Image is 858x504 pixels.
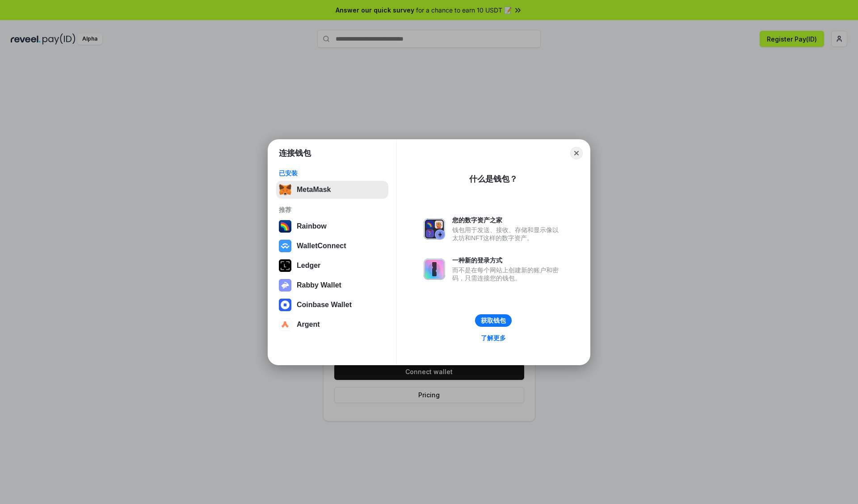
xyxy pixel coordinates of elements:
[452,216,563,224] div: 您的数字资产之家
[475,332,511,344] a: 了解更多
[276,276,388,294] button: Rabby Wallet
[276,296,388,314] button: Coinbase Wallet
[279,169,386,177] div: 已安装
[279,148,311,158] h1: 连接钱包
[297,242,346,250] div: WalletConnect
[279,318,291,331] img: svg+xml,%3Csvg%20width%3D%2228%22%20height%3D%2228%22%20viewBox%3D%220%200%2028%2028%22%20fill%3D...
[297,281,341,289] div: Rabby Wallet
[276,237,388,255] button: WalletConnect
[279,240,291,252] img: svg+xml,%3Csvg%20width%3D%2228%22%20height%3D%2228%22%20viewBox%3D%220%200%2028%2028%22%20fill%3D...
[452,256,563,264] div: 一种新的登录方式
[297,186,331,194] div: MetaMask
[481,334,506,342] div: 了解更多
[279,259,291,272] img: svg+xml,%3Csvg%20xmlns%3D%22http%3A%2F%2Fwww.w3.org%2F2000%2Fsvg%22%20width%3D%2228%22%20height%3...
[279,206,386,214] div: 推荐
[469,174,517,184] div: 什么是钱包？
[276,217,388,235] button: Rainbow
[452,266,563,282] div: 而不是在每个网站上创建新的账户和密码，只需连接您的钱包。
[276,257,388,275] button: Ledger
[279,183,291,196] img: svg+xml,%3Csvg%20fill%3D%22none%22%20height%3D%2233%22%20viewBox%3D%220%200%2035%2033%22%20width%...
[279,299,291,311] img: svg+xml,%3Csvg%20width%3D%2228%22%20height%3D%2228%22%20viewBox%3D%220%200%2028%2028%22%20fill%3D...
[279,279,291,292] img: svg+xml,%3Csvg%20xmlns%3D%22http%3A%2F%2Fwww.w3.org%2F2000%2Fsvg%22%20fill%3D%22none%22%20viewBox...
[279,220,291,233] img: svg+xml,%3Csvg%20width%3D%22120%22%20height%3D%22120%22%20viewBox%3D%220%200%20120%20120%22%20fil...
[297,301,352,309] div: Coinbase Wallet
[475,314,512,327] button: 获取钱包
[276,181,388,199] button: MetaMask
[297,262,320,270] div: Ledger
[424,218,445,240] img: svg+xml,%3Csvg%20xmlns%3D%22http%3A%2F%2Fwww.w3.org%2F2000%2Fsvg%22%20fill%3D%22none%22%20viewBox...
[276,316,388,333] button: Argent
[297,222,327,230] div: Rainbow
[570,147,583,159] button: Close
[452,226,563,242] div: 钱包用于发送、接收、存储和显示像以太坊和NFT这样的数字资产。
[424,258,445,280] img: svg+xml,%3Csvg%20xmlns%3D%22http%3A%2F%2Fwww.w3.org%2F2000%2Fsvg%22%20fill%3D%22none%22%20viewBox...
[297,321,320,329] div: Argent
[481,317,506,325] div: 获取钱包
